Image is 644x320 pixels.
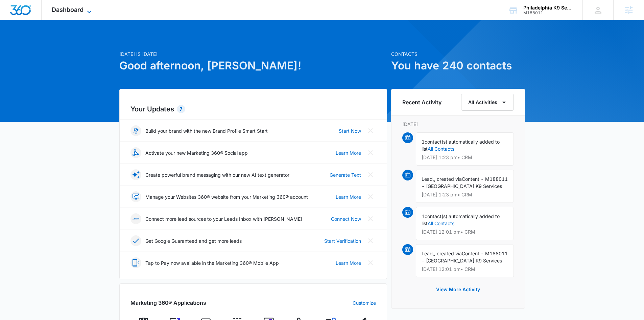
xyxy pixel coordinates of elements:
[177,105,185,113] div: 7
[145,171,289,178] p: Create powerful brand messaging with our new AI text generator
[336,259,361,266] a: Learn More
[422,230,508,234] p: [DATE] 12:01 pm • CRM
[130,299,206,307] h2: Marketing 360® Applications
[353,299,376,306] a: Customize
[365,169,376,180] button: Close
[402,98,442,106] h6: Recent Activity
[422,251,434,256] span: Lead,
[422,251,508,263] span: Content - M188011 - [GEOGRAPHIC_DATA] K9 Services
[324,237,361,244] a: Start Verification
[52,6,84,13] span: Dashboard
[428,220,454,226] a: All Contacts
[145,215,302,222] p: Connect more lead sources to your Leads Inbox with [PERSON_NAME]
[336,193,361,200] a: Learn More
[402,121,514,128] p: [DATE]
[145,127,268,134] p: Build your brand with the new Brand Profile Smart Start
[365,125,376,136] button: Close
[523,10,573,15] div: account id
[428,146,454,152] a: All Contacts
[365,235,376,246] button: Close
[365,213,376,224] button: Close
[391,50,525,58] p: Contacts
[422,139,500,152] span: contact(s) automatically added to list
[422,176,434,182] span: Lead,
[422,176,508,189] span: Content - M188011 - [GEOGRAPHIC_DATA] K9 Services
[330,171,361,178] a: Generate Text
[434,251,462,256] span: , created via
[429,281,487,298] button: View More Activity
[391,58,525,74] h1: You have 240 contacts
[145,259,279,266] p: Tap to Pay now available in the Marketing 360® Mobile App
[145,193,308,200] p: Manage your Websites 360® website from your Marketing 360® account
[422,213,500,226] span: contact(s) automatically added to list
[365,257,376,268] button: Close
[339,127,361,134] a: Start Now
[434,176,462,182] span: , created via
[365,147,376,158] button: Close
[130,104,376,114] h2: Your Updates
[422,192,508,197] p: [DATE] 1:23 pm • CRM
[119,50,387,58] p: [DATE] is [DATE]
[331,215,361,222] a: Connect Now
[422,267,508,272] p: [DATE] 12:01 pm • CRM
[422,213,425,219] span: 1
[461,94,514,111] button: All Activities
[523,5,573,10] div: account name
[119,58,387,74] h1: Good afternoon, [PERSON_NAME]!
[336,149,361,156] a: Learn More
[365,191,376,202] button: Close
[422,139,425,145] span: 1
[145,149,248,156] p: Activate your new Marketing 360® Social app
[145,237,242,244] p: Get Google Guaranteed and get more leads
[422,155,508,160] p: [DATE] 1:23 pm • CRM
